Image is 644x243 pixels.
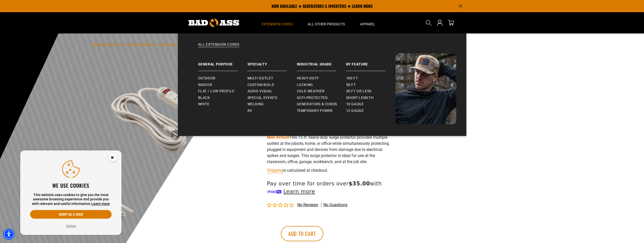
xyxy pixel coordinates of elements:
span: 6-Outlet Grounded Surge Protector [158,43,205,46]
a: cart [447,20,455,26]
a: By Feature [346,53,396,71]
h2: We use cookies [30,182,112,189]
span: Welding [247,102,264,107]
span: Outdoor [198,76,216,81]
span: No reviews [297,202,318,207]
a: Custom Build [247,82,297,88]
a: Shipping [267,168,283,173]
a: Multi-Outlet [247,75,297,82]
summary: Apparel [352,12,383,33]
span: 100 ft [346,76,358,81]
summary: Extension Cords [254,12,300,33]
p: This website uses cookies to give you the most awesome browsing experience and provide you with r... [30,193,112,206]
img: Bad Ass Extension Cords [189,19,239,27]
span: Black [198,96,210,100]
span: 12 gauge [346,109,364,113]
a: 12 gauge [346,108,396,114]
a: General Purpose [198,53,247,71]
span: No questions [323,202,347,208]
span: All Other Products [308,22,345,26]
a: Outdoor [198,75,247,82]
span: Custom Build [247,83,274,87]
div: is calculated at checkout. [267,167,391,174]
span: Extension Cords [261,22,293,26]
a: Specialty [247,53,297,71]
a: Return to Collection [128,43,155,46]
a: Bad Ass Extension Cords [91,43,125,46]
summary: Search [425,19,433,27]
a: Flat / Low Profile [198,88,247,95]
a: Black [198,95,247,101]
a: Welding [247,101,297,108]
button: Add to cart [281,226,323,241]
div: Accessibility Menu [3,229,14,240]
a: Audio Visual [247,88,297,95]
a: Industrial Grade [297,53,346,71]
button: Close this option [103,150,121,166]
span: Audio Visual [247,89,273,94]
a: This website uses cookies to give you the most awesome browsing experience and provide you with r... [91,202,110,206]
span: RV [247,109,252,113]
span: Multi-Outlet [247,76,273,81]
nav: breadcrumbs [91,41,205,47]
a: 50 ft [346,82,396,88]
strong: New Arrival! [267,135,289,140]
a: GCFI-Protected [297,95,346,101]
a: Locking [297,82,346,88]
span: 30 ft or less [346,89,371,94]
a: Indoor [198,82,247,88]
span: › [126,43,127,46]
span: Special Events [247,96,277,100]
a: Generators & Cords [297,101,346,108]
span: Flat / Low Profile [198,89,235,94]
span: 10 gauge [346,102,364,107]
a: Short Length [346,95,396,101]
span: › [156,43,157,46]
a: All Extension Cords [188,42,456,53]
a: 10 gauge [346,101,396,108]
span: Apparel [360,22,375,26]
span: 50 ft [346,83,356,87]
span: Generators & Cords [297,102,337,107]
a: Heavy-Duty [297,75,346,82]
span: Indoor [198,83,212,87]
span: Cold Weather [297,89,325,94]
a: White [198,101,247,108]
summary: All Other Products [300,12,352,33]
a: Temporary Power [297,108,346,114]
button: Decline [65,223,77,229]
span: Heavy-Duty [297,76,319,81]
a: 100 ft [346,75,396,82]
aside: Cookie Consent [20,150,121,235]
span: White [198,102,210,107]
img: Bad Ass Extension Cords [396,53,456,124]
span: 0.00 stars [267,203,295,208]
span: GCFI-Protected [297,96,328,100]
a: Open this option [436,12,444,33]
span: Locking [297,83,313,87]
a: Cold Weather [297,88,346,95]
p: This 15 ft. heavy-duty surge protector provides multiple outlets at the jobsite, home, or office ... [267,134,391,165]
a: RV [247,108,297,114]
span: Temporary Power [297,109,333,113]
a: 30 ft or less [346,88,396,95]
span: Short Length [346,96,374,100]
a: Special Events [247,95,297,101]
button: Accept all & close [30,210,112,219]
